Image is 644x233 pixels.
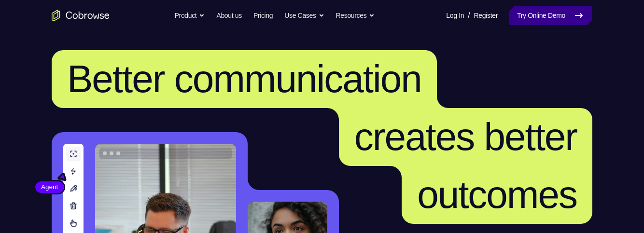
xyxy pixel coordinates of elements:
a: About us [216,6,241,25]
span: outcomes [417,173,577,216]
button: Use Cases [284,6,324,25]
span: / [468,10,470,21]
span: creates better [354,115,577,158]
span: Better communication [67,57,421,100]
button: Resources [336,6,375,25]
a: Go to the home page [52,10,110,21]
a: Pricing [253,6,273,25]
a: Log In [446,6,464,25]
a: Try Online Demo [509,6,592,25]
a: Register [474,6,498,25]
button: Product [175,6,205,25]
